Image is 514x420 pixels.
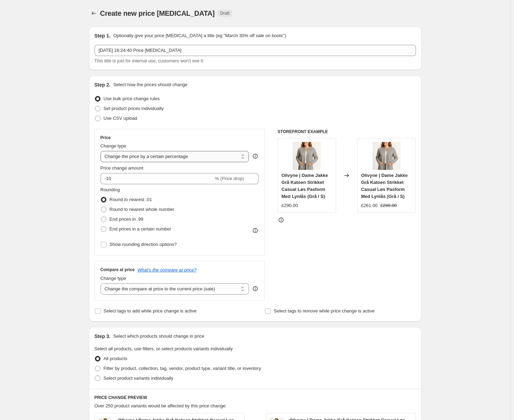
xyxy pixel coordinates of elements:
img: assets_task_01jxd8jh81fekt8ve12yjr3bnh_1749570750_img_0_80x.webp [373,142,401,170]
strike: £290.00 [380,202,397,209]
span: Create new price [MEDICAL_DATA] [100,9,215,17]
span: Draft [220,11,229,16]
span: Over 250 product variants would be affected by this price change: [95,403,227,408]
div: help [252,153,259,160]
span: Use CSV upload [104,116,137,121]
div: £290.00 [282,202,298,209]
span: All products [104,356,127,361]
h6: STOREFRONT EXAMPLE [278,129,416,135]
div: £261.00 [361,202,377,209]
span: This title is just for internal use, customers won't see it [95,58,203,63]
div: help [252,285,259,292]
button: Price change jobs [89,8,99,18]
span: End prices in a certain number [110,226,171,232]
span: Select all products, use filters, or select products variants individually [95,346,233,351]
span: Olivyne | Dame Jakke Grå Katoen Strikket Casual Løs Pasform Med Lynlås (Grå / S) [282,173,328,199]
span: Round to nearest .01 [110,197,152,202]
h6: PRICE CHANGE PREVIEW [95,395,416,400]
h3: Price [100,135,111,140]
p: Optionally give your price [MEDICAL_DATA] a title (eg "March 30% off sale on boots") [113,32,286,39]
span: Select tags to add while price change is active [104,308,197,314]
p: Select how the prices should change [113,81,187,88]
input: 30% off holiday sale [95,45,416,56]
span: Price change amount [100,165,144,171]
span: Round to nearest whole number [110,207,174,212]
span: Set product prices individually [104,106,164,111]
img: assets_task_01jxd8jh81fekt8ve12yjr3bnh_1749570750_img_0_80x.webp [293,142,321,170]
span: Show rounding direction options? [110,242,177,247]
span: Filter by product, collection, tag, vendor, product type, variant title, or inventory [104,366,261,371]
h2: Step 2. [95,81,111,88]
span: Select product variants individually [104,376,173,381]
span: Select tags to remove while price change is active [274,308,375,314]
input: -15 [100,173,214,184]
span: Change type [100,276,126,281]
h3: Compare at price [100,267,135,273]
span: End prices in .99 [110,216,144,222]
p: Select which products should change in price [113,333,204,340]
span: Change type [100,143,126,149]
h2: Step 3. [95,333,111,340]
button: What's the compare at price? [138,267,197,273]
span: Olivyne | Dame Jakke Grå Katoen Strikket Casual Løs Pasform Med Lynlås (Grå / S) [361,173,408,199]
span: % (Price drop) [215,176,244,181]
span: Rounding [100,187,120,192]
h2: Step 1. [95,32,111,39]
span: Use bulk price change rules [104,96,160,101]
